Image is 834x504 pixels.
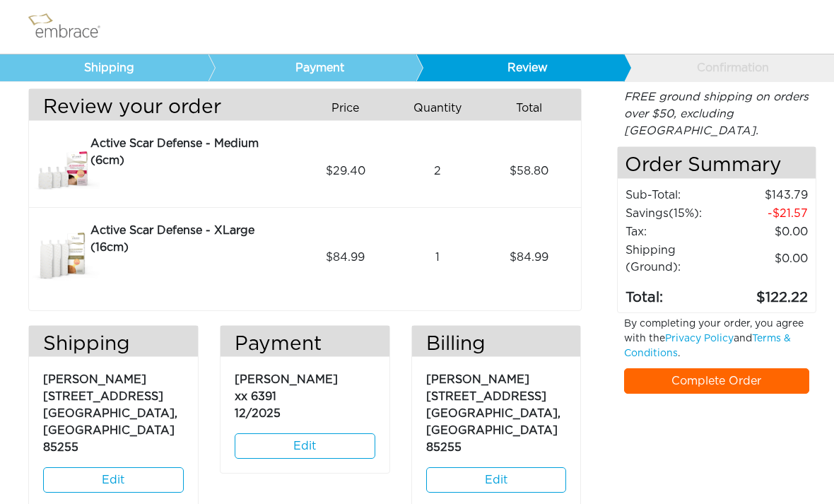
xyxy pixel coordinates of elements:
a: Terms & Conditions [624,334,791,358]
img: logo.png [25,9,117,45]
td: Shipping (Ground): [625,241,726,276]
a: Complete Order [624,368,810,394]
div: Price [305,96,397,120]
span: 12/2025 [235,408,281,419]
span: 84.99 [326,249,365,266]
img: a09f5d18-8da6-11e7-9c79-02e45ca4b85b.jpeg [29,222,100,293]
a: Review [416,54,624,81]
span: [PERSON_NAME] [235,374,338,385]
td: 122.22 [726,276,809,309]
h3: Payment [221,333,389,357]
div: Active Scar Defense - Medium (6cm) [90,135,294,169]
td: Savings : [625,204,726,223]
p: [PERSON_NAME] [STREET_ADDRESS] [GEOGRAPHIC_DATA], [GEOGRAPHIC_DATA] 85255 [426,364,567,456]
h4: Order Summary [618,147,816,179]
h3: Shipping [29,333,198,357]
h3: Billing [412,333,581,357]
div: Total [488,96,580,120]
img: 3dae449a-8dcd-11e7-960f-02e45ca4b85b.jpeg [29,135,100,207]
a: Edit [235,433,375,459]
a: Edit [426,467,567,493]
p: [PERSON_NAME] [STREET_ADDRESS] [GEOGRAPHIC_DATA], [GEOGRAPHIC_DATA] 85255 [43,364,184,456]
span: 58.80 [510,163,548,180]
span: 29.40 [326,163,365,180]
span: 2 [434,163,441,180]
td: $0.00 [726,241,809,276]
td: Tax: [625,223,726,241]
td: Total: [625,276,726,309]
a: Payment [208,54,416,81]
td: 0.00 [726,223,809,241]
td: Sub-Total: [625,186,726,204]
span: (15%) [669,208,699,219]
span: xx 6391 [235,391,276,402]
a: Privacy Policy [665,334,734,344]
span: Quantity [413,100,462,117]
td: 143.79 [726,186,809,204]
div: By completing your order, you agree with the and . [613,317,821,368]
div: FREE ground shipping on orders over $50, excluding [GEOGRAPHIC_DATA]. [617,88,817,139]
h3: Review your order [29,96,294,120]
div: Active Scar Defense - XLarge (16cm) [90,222,294,256]
a: Confirmation [623,54,832,81]
a: Edit [43,467,184,493]
span: 1 [435,249,440,266]
td: 21.57 [726,204,809,223]
span: 84.99 [510,249,548,266]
